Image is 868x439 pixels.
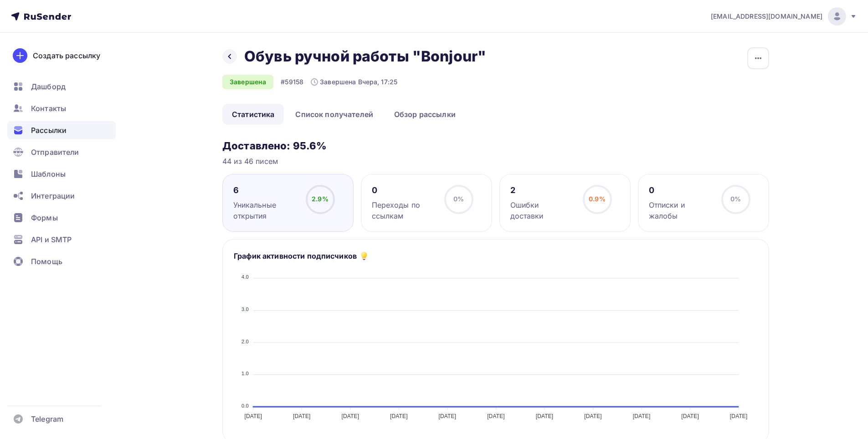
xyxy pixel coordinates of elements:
[510,199,575,221] div: Ошибки доставки
[7,121,116,139] a: Рассылки
[233,199,298,221] div: Уникальные открытия
[510,185,575,196] div: 2
[222,75,273,89] div: Завершена
[31,103,66,114] span: Контакты
[222,104,284,125] a: Статистика
[649,199,713,221] div: Отписки и жалобы
[7,77,116,96] a: Дашборд
[286,104,383,125] a: Список получателей
[241,403,249,408] tspan: 0.0
[234,250,357,261] h5: График активности подписчиков
[241,371,249,376] tspan: 1.0
[31,168,66,179] span: Шаблоны
[453,195,464,203] span: 0%
[31,125,67,136] span: Рассылки
[31,147,79,158] span: Отправители
[31,190,75,201] span: Интеграции
[711,7,857,26] a: [EMAIL_ADDRESS][DOMAIN_NAME]
[222,139,769,152] h3: Доставлено: 95.6%
[31,234,72,245] span: API и SMTP
[536,413,554,419] tspan: [DATE]
[372,185,436,196] div: 0
[241,274,249,280] tspan: 4.0
[584,413,602,419] tspan: [DATE]
[633,413,651,419] tspan: [DATE]
[244,47,486,66] h2: Обувь ручной работы "Bonjour"
[730,413,748,419] tspan: [DATE]
[241,306,249,312] tspan: 3.0
[312,195,329,203] span: 2.9%
[385,104,465,125] a: Обзор рассылки
[31,81,66,92] span: Дашборд
[730,195,741,203] span: 0%
[31,256,62,267] span: Помощь
[487,413,505,419] tspan: [DATE]
[33,50,100,61] div: Создать рассылку
[649,185,713,196] div: 0
[711,12,822,21] span: [EMAIL_ADDRESS][DOMAIN_NAME]
[390,413,408,419] tspan: [DATE]
[372,199,436,221] div: Переходы по ссылкам
[244,413,262,419] tspan: [DATE]
[7,99,116,117] a: Контакты
[589,195,606,203] span: 0.9%
[311,77,397,87] div: Завершена Вчера, 17:25
[439,413,457,419] tspan: [DATE]
[31,413,63,424] span: Telegram
[233,185,298,196] div: 6
[293,413,311,419] tspan: [DATE]
[241,339,249,344] tspan: 2.0
[31,212,58,223] span: Формы
[341,413,359,419] tspan: [DATE]
[281,77,303,87] div: #59158
[222,156,769,167] div: 44 из 46 писем
[7,165,116,183] a: Шаблоны
[681,413,699,419] tspan: [DATE]
[7,209,116,227] a: Формы
[7,143,116,161] a: Отправители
